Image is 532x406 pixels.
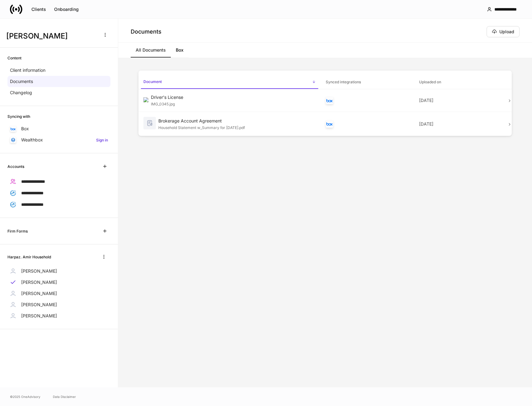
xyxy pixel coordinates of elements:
p: [PERSON_NAME] [21,279,57,285]
p: Client information [10,67,45,73]
img: oYqM9ojoZLfzCHUefNbBcWHcyDPbQKagtYciMC8pFl3iZXy3dU33Uwy+706y+0q2uJ1ghNQf2OIHrSh50tUd9HaB5oMc62p0G... [11,127,16,130]
p: Documents [10,78,33,85]
h6: Accounts [7,164,24,169]
h6: Firm Forms [7,228,28,234]
a: Documents [7,76,110,87]
h6: Synced integrations [326,79,361,85]
div: Clients [31,7,46,12]
a: [PERSON_NAME] [7,277,110,288]
a: All Documents [131,43,171,58]
p: Box [21,126,29,132]
p: [PERSON_NAME] [21,290,57,297]
span: © 2025 OneAdvisory [10,394,40,399]
p: [DATE] [419,121,502,127]
a: Box [7,123,110,134]
p: Wealthbox [21,137,43,143]
h6: Uploaded on [419,79,441,85]
a: [PERSON_NAME] [7,310,110,321]
p: [PERSON_NAME] [21,302,57,308]
h3: [PERSON_NAME] [6,31,96,41]
button: Upload [487,26,520,37]
h6: Harpaz. Amir Household [7,254,51,260]
a: Client information [7,65,110,76]
div: Onboarding [54,7,79,12]
a: [PERSON_NAME] [7,265,110,277]
div: Driver's License [151,94,316,100]
div: Upload [492,29,514,34]
a: Changelog [7,87,110,98]
h4: Documents [131,28,161,35]
a: Box [171,43,189,58]
p: [PERSON_NAME] [21,268,57,274]
button: Onboarding [50,4,83,14]
a: Data Disclaimer [53,394,76,399]
img: oYqM9ojoZLfzCHUefNbBcWHcyDPbQKagtYciMC8pFl3iZXy3dU33Uwy+706y+0q2uJ1ghNQf2OIHrSh50tUd9HaB5oMc62p0G... [326,99,333,102]
h6: Document [143,79,162,85]
div: Household Statement w_Summary for [DATE].pdf [158,124,316,130]
span: Uploaded on [417,76,505,89]
p: [PERSON_NAME] [21,313,57,319]
a: WealthboxSign in [7,134,110,145]
div: Box [326,97,333,104]
div: Box [326,120,333,128]
span: Synced integrations [323,76,411,89]
div: IMG_0345.jpg [151,100,316,107]
img: svg%3e [143,117,156,129]
button: Clients [27,4,50,14]
p: [DATE] [419,97,502,104]
a: [PERSON_NAME] [7,299,110,310]
p: Changelog [10,90,32,96]
span: Document [141,76,318,89]
h6: Syncing with [7,113,30,119]
img: oYqM9ojoZLfzCHUefNbBcWHcyDPbQKagtYciMC8pFl3iZXy3dU33Uwy+706y+0q2uJ1ghNQf2OIHrSh50tUd9HaB5oMc62p0G... [326,122,333,126]
h6: Sign in [96,137,108,143]
h6: Content [7,55,21,61]
img: 18c3c0c4-c7e8-474c-93f2-61a54a135b3b [143,97,148,102]
div: Brokerage Account Agreement [158,118,316,124]
a: [PERSON_NAME] [7,288,110,299]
